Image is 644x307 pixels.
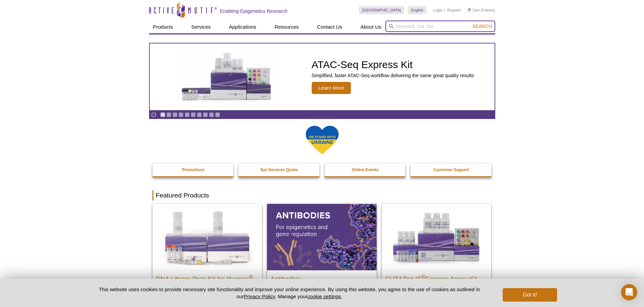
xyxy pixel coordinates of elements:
[261,167,298,172] strong: Epi-Services Quote
[171,51,283,102] img: ATAC-Seq Express Kit
[385,272,488,282] h2: CUT&Tag-IT Express Assay Kit
[149,21,177,33] a: Products
[151,112,156,117] a: Toggle autoplay
[359,6,405,14] a: [GEOGRAPHIC_DATA]
[87,286,492,300] p: This website uses cookies to provide necessary site functionality and improve your online experie...
[215,112,220,117] a: Go to slide 10
[203,112,208,117] a: Go to slide 8
[421,274,425,279] sup: ®
[209,112,214,117] a: Go to slide 9
[156,272,259,282] h2: DNA Library Prep Kit for Illumina
[312,60,474,70] h2: ATAC-Seq Express Kit
[503,288,557,302] button: Got it!
[191,112,196,117] a: Go to slide 6
[187,21,215,33] a: Services
[249,274,253,279] sup: ®
[312,82,351,94] span: Learn More
[468,8,471,11] img: Your Cart
[621,284,637,300] div: Open Intercom Messenger
[325,163,406,176] a: Online Events
[433,167,469,172] strong: Customer Support
[182,167,205,172] strong: Promotions
[468,8,480,12] a: Cart
[152,163,234,176] a: Promotions
[178,112,184,117] a: Go to slide 4
[220,8,288,14] h2: Enabling Epigenetics Research
[472,24,492,29] span: Search
[382,204,491,270] img: CUT&Tag-IT® Express Assay Kit
[470,23,494,29] button: Search
[152,204,262,270] img: DNA Library Prep Kit for Illumina
[408,6,427,14] a: English
[185,112,190,117] a: Go to slide 5
[356,21,385,33] a: About Us
[244,294,275,299] a: Privacy Policy
[267,204,377,306] a: All Antibodies Antibodies Application-tested antibodies for ChIP, CUT&Tag, and CUT&RUN.
[270,272,373,282] h2: Antibodies
[305,125,339,155] img: We Stand With Ukraine
[382,204,491,306] a: CUT&Tag-IT® Express Assay Kit CUT&Tag-IT®Express Assay Kit Less variable and higher-throughput ge...
[150,43,495,110] article: ATAC-Seq Express Kit
[313,21,346,33] a: Contact Us
[445,6,446,14] li: |
[385,21,495,32] input: Keyword, Cat. No.
[172,112,177,117] a: Go to slide 3
[225,21,260,33] a: Applications
[160,112,165,117] a: Go to slide 1
[433,8,443,12] a: Login
[447,8,461,12] a: Register
[270,21,303,33] a: Resources
[267,204,377,270] img: All Antibodies
[166,112,171,117] a: Go to slide 2
[197,112,202,117] a: Go to slide 7
[152,190,492,201] h2: Featured Products
[307,294,341,299] button: cookie settings
[238,163,320,176] a: Epi-Services Quote
[410,163,492,176] a: Customer Support
[352,167,379,172] strong: Online Events
[312,72,474,79] p: Simplified, faster ATAC-Seq workflow delivering the same great quality results
[150,43,495,110] a: ATAC-Seq Express Kit ATAC-Seq Express Kit Simplified, faster ATAC-Seq workflow delivering the sam...
[468,6,495,14] li: (0 items)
